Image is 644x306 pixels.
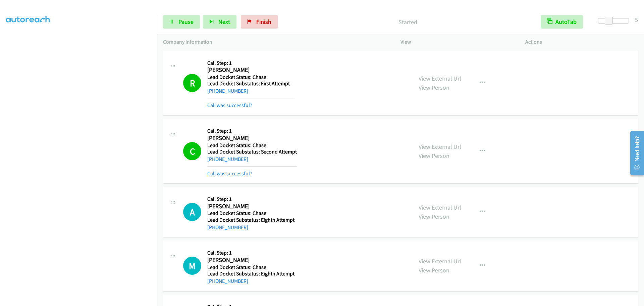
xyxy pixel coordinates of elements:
[207,278,248,284] a: [PHONE_NUMBER]
[183,74,201,92] h1: R
[241,15,278,29] a: Finish
[287,17,529,27] p: Started
[207,250,295,256] h5: Call Step: 1
[203,15,236,29] button: Next
[635,15,638,24] div: 5
[207,217,295,223] h5: Lead Docket Substatus: Eighth Attempt
[419,257,461,265] a: View External Url
[419,266,449,274] a: View Person
[419,213,449,220] a: View Person
[178,18,194,26] span: Pause
[207,148,297,155] h5: Lead Docket Substatus: Second Attempt
[207,203,295,210] h2: [PERSON_NAME]
[183,142,201,160] h1: C
[207,224,248,230] a: [PHONE_NUMBER]
[207,264,295,271] h5: Lead Docket Status: Chase
[207,66,295,74] h2: [PERSON_NAME]
[183,257,201,275] div: The call is yet to be attempted
[207,256,295,264] h2: [PERSON_NAME]
[256,18,271,26] span: Finish
[207,60,295,67] h5: Call Step: 1
[207,270,295,277] h5: Lead Docket Substatus: Eighth Attempt
[207,170,252,177] a: Call was successful?
[525,38,638,46] p: Actions
[207,134,295,142] h2: [PERSON_NAME]
[419,143,461,150] a: View External Url
[419,75,461,82] a: View External Url
[207,74,295,81] h5: Lead Docket Status: Chase
[207,142,297,149] h5: Lead Docket Status: Chase
[400,38,513,46] p: View
[183,203,201,221] h1: A
[419,84,449,91] a: View Person
[183,203,201,221] div: The call is yet to be attempted
[207,88,248,94] a: [PHONE_NUMBER]
[541,15,583,29] button: AutoTab
[207,196,295,203] h5: Call Step: 1
[163,38,388,46] p: Company Information
[419,152,449,160] a: View Person
[625,126,644,180] iframe: Resource Center
[163,15,200,29] a: Pause
[207,210,295,217] h5: Lead Docket Status: Chase
[218,18,230,26] span: Next
[207,80,295,87] h5: Lead Docket Substatus: First Attempt
[207,128,297,134] h5: Call Step: 1
[207,102,252,108] a: Call was successful?
[183,257,201,275] h1: M
[419,204,461,211] a: View External Url
[207,156,248,162] a: [PHONE_NUMBER]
